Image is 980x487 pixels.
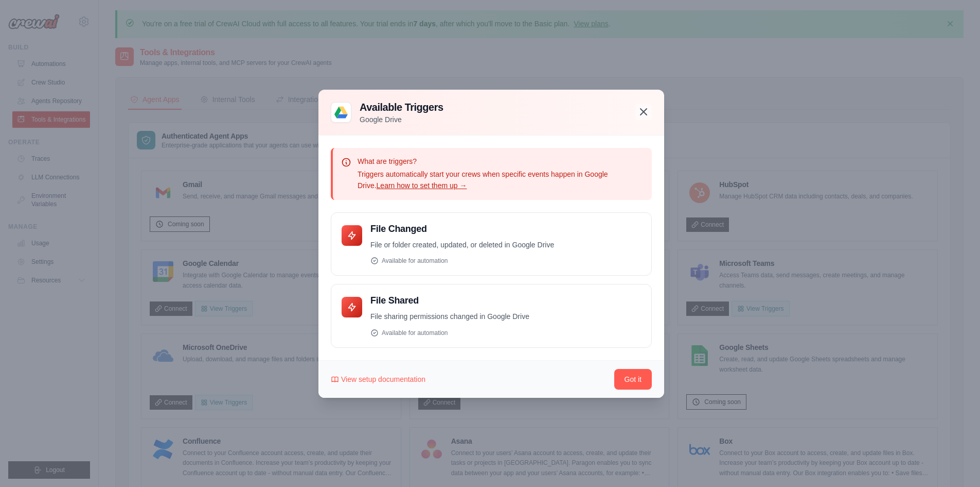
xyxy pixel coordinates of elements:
[360,100,443,114] h3: Available Triggers
[358,156,644,166] p: What are triggers?
[614,369,652,390] button: Got it
[370,223,641,235] h4: File Changed
[370,257,641,265] div: Available for automation
[358,169,644,192] p: Triggers automatically start your crews when specific events happen in Google Drive.
[929,438,980,487] iframe: Chat Widget
[370,239,641,251] p: File or folder created, updated, or deleted in Google Drive
[370,311,641,323] p: File sharing permissions changed in Google Drive
[370,329,641,337] div: Available for automation
[370,295,641,307] h4: File Shared
[331,102,351,123] img: Google Drive
[377,181,467,190] a: Learn how to set them up →
[360,114,443,125] p: Google Drive
[331,374,425,384] a: View setup documentation
[929,438,980,487] div: Widget de chat
[341,374,425,384] span: View setup documentation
